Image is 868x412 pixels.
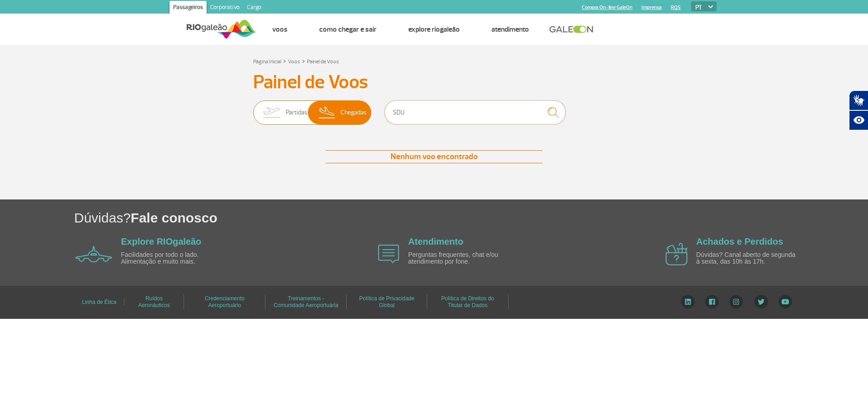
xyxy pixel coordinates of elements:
[408,237,463,246] a: Atendimento
[253,71,615,94] h3: Painel de Voos
[681,295,695,308] img: LinkedIn
[74,208,868,227] h1: Dúvidas?
[274,292,338,312] a: Treinamentos - Comunidade Aeroportuária
[302,56,305,66] a: >
[754,295,768,308] img: Twitter
[325,150,542,163] div: Nenhum voo encontrado
[207,1,243,15] a: Corporativo
[705,295,719,308] img: Facebook
[288,58,300,65] a: Voos
[408,251,512,265] p: Perguntas frequentes, chat e/ou atendimento por fone.
[671,5,681,10] a: RQS
[131,210,217,225] span: Fale conosco
[340,101,367,124] span: Chegadas
[408,25,460,34] a: Explore RIOgaleão
[696,237,783,246] a: Achados e Perdidos
[385,100,566,124] input: Voo, cidade ou cia aérea
[314,101,340,124] img: slider-desembarque
[491,25,529,34] a: Atendimento
[205,292,245,312] a: Credenciamento Aeroportuário
[378,245,399,263] img: airplane icon
[121,251,225,265] p: Facilidades por todo o lado. Alimentação e muito mais.
[138,292,170,312] a: Ruídos Aeronáuticos
[696,251,800,265] p: Dúvidas? Canal aberto de segunda à sexta, das 10h às 17h.
[82,296,116,308] a: Linha de Ética
[283,56,286,66] a: >
[243,1,265,15] a: Cargo
[441,292,494,312] a: Política de Direitos do Titular de Dados
[729,295,743,308] img: Instagram
[642,5,662,10] a: Imprensa
[359,292,415,312] a: Política de Privacidade Global
[319,25,377,34] a: Como chegar e sair
[75,246,112,262] img: airplane icon
[849,90,868,130] div: Plugin de acessibilidade da Hand Talk.
[272,25,288,34] a: Voos
[121,237,202,246] a: Explore RIOgaleão
[778,295,792,308] img: YouTube
[665,243,688,265] img: airplane icon
[253,58,281,65] a: Página Inicial
[286,101,307,124] span: Partidas
[307,58,339,65] a: Painel de Voos
[257,101,286,124] img: slider-embarque
[849,90,868,110] button: Abrir tradutor de língua de sinais.
[170,1,207,15] a: Passageiros
[582,5,632,10] a: Compra On-line GaleOn
[849,110,868,130] button: Abrir recursos assistivos.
